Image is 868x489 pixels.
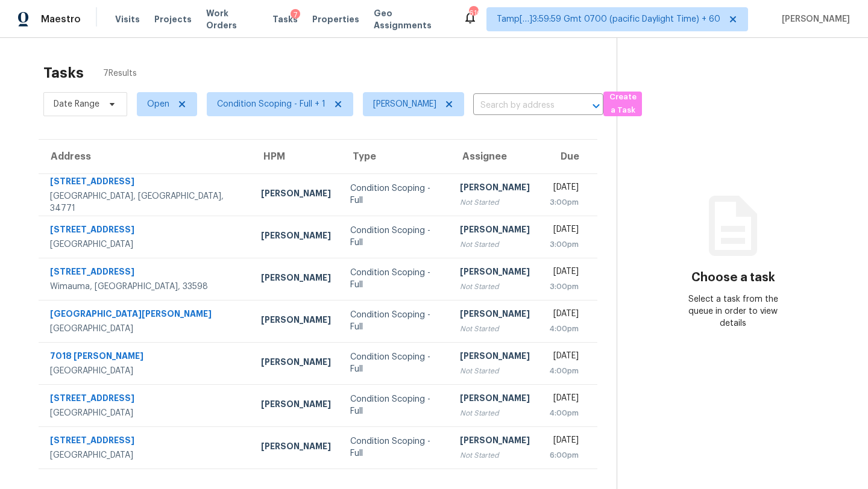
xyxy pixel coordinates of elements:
h3: Choose a task [691,272,775,284]
div: [DATE] [549,181,579,196]
div: Condition Scoping - Full [350,267,441,291]
div: [DATE] [549,223,579,238]
div: [PERSON_NAME] [261,356,331,371]
span: Work Orders [206,7,258,31]
th: Address [39,140,251,173]
div: [DATE] [549,392,579,407]
div: [GEOGRAPHIC_DATA] [50,323,242,335]
div: 7018 [PERSON_NAME] [50,350,242,365]
div: 4:00pm [549,323,579,335]
span: Tasks [272,15,298,23]
div: Condition Scoping - Full [350,309,441,333]
th: Due [539,140,597,173]
span: Tamp[…]3:59:59 Gmt 0700 (pacific Daylight Time) + 60 [497,13,720,25]
span: Open [147,98,169,110]
input: Search by address [473,96,570,115]
div: Not Started [460,407,530,419]
div: [GEOGRAPHIC_DATA], [GEOGRAPHIC_DATA], 34771 [50,190,242,214]
div: 4:00pm [549,407,579,419]
div: [PERSON_NAME] [261,314,331,329]
div: Not Started [460,238,530,251]
div: [GEOGRAPHIC_DATA] [50,407,242,419]
div: Condition Scoping - Full [350,351,441,375]
div: [PERSON_NAME] [460,266,530,281]
div: [PERSON_NAME] [460,223,530,238]
div: Condition Scoping - Full [350,225,441,249]
div: Select a task from the queue in order to view details [675,293,791,329]
div: Wimauma, [GEOGRAPHIC_DATA], 33598 [50,281,242,293]
div: [DATE] [549,350,579,365]
div: [STREET_ADDRESS] [50,266,242,281]
div: Not Started [460,196,530,208]
span: Maestro [41,13,81,25]
div: Condition Scoping - Full [350,435,441,459]
button: Open [588,98,605,114]
div: Condition Scoping - Full [350,182,441,207]
div: 3:00pm [549,196,579,208]
span: Visits [115,13,140,25]
div: [PERSON_NAME] [460,434,530,449]
div: [PERSON_NAME] [261,398,331,413]
div: [PERSON_NAME] [460,392,530,407]
div: [GEOGRAPHIC_DATA][PERSON_NAME] [50,308,242,323]
span: Geo Assignments [374,7,448,31]
span: [PERSON_NAME] [777,13,850,25]
div: [PERSON_NAME] [460,181,530,196]
div: 610 [469,7,477,19]
div: 3:00pm [549,281,579,293]
div: [PERSON_NAME] [261,440,331,455]
div: [PERSON_NAME] [460,350,530,365]
div: [PERSON_NAME] [261,229,331,244]
div: [STREET_ADDRESS] [50,392,242,407]
div: 4:00pm [549,365,579,377]
div: 6:00pm [549,449,579,461]
span: [PERSON_NAME] [373,98,436,110]
div: Not Started [460,323,530,335]
span: Projects [154,13,192,25]
div: 7 [291,9,300,21]
span: Date Range [54,98,99,110]
div: [DATE] [549,308,579,323]
th: Type [341,140,450,173]
div: Condition Scoping - Full [350,393,441,417]
div: [GEOGRAPHIC_DATA] [50,238,242,251]
div: Not Started [460,365,530,377]
div: [STREET_ADDRESS] [50,223,242,238]
div: [GEOGRAPHIC_DATA] [50,365,242,377]
div: 3:00pm [549,238,579,251]
span: Create a Task [609,90,636,118]
div: [PERSON_NAME] [261,187,331,202]
div: [PERSON_NAME] [460,308,530,323]
span: Properties [312,13,359,25]
span: Condition Scoping - Full + 1 [217,98,325,110]
th: Assignee [450,140,539,173]
div: Not Started [460,449,530,461]
button: Create a Task [603,92,642,116]
span: 7 Results [103,67,137,79]
div: [STREET_ADDRESS] [50,175,242,190]
h2: Tasks [43,67,84,79]
th: HPM [251,140,341,173]
div: Not Started [460,281,530,293]
div: [STREET_ADDRESS] [50,434,242,449]
div: [DATE] [549,434,579,449]
div: [PERSON_NAME] [261,272,331,287]
div: [GEOGRAPHIC_DATA] [50,449,242,461]
div: [DATE] [549,266,579,281]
